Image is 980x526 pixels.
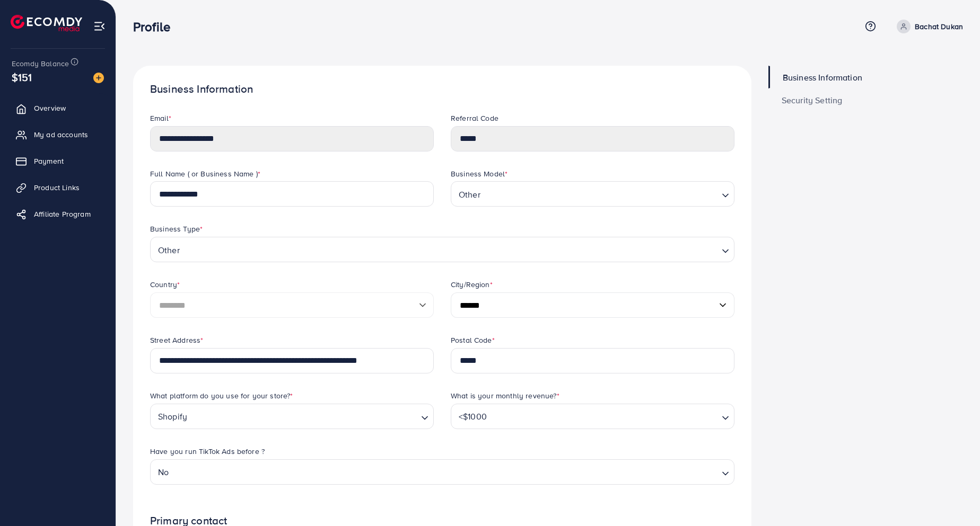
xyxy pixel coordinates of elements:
[915,20,963,33] p: Bachat Dukan
[156,240,182,260] span: Other
[8,124,108,145] a: My ad accounts
[172,462,717,482] input: Search for option
[11,15,82,31] img: logo
[12,58,69,69] span: Ecomdy Balance
[8,97,108,119] a: Overview
[93,20,106,32] img: menu
[451,390,559,401] label: What is your monthly revenue?
[34,182,80,193] span: Product Links
[34,209,91,219] span: Affiliate Program
[8,203,108,225] a: Affiliate Program
[156,407,189,426] span: Shopify
[783,73,862,82] span: Business Information
[457,185,483,204] span: Other
[34,129,88,140] span: My ad accounts
[8,177,108,198] a: Product Links
[490,406,717,426] input: Search for option
[150,446,265,457] label: Have you run TikTok Ads before ?
[8,150,108,172] a: Payment
[150,168,260,179] label: Full Name ( or Business Name )
[133,19,179,34] h3: Profile
[150,459,734,485] div: Search for option
[150,335,203,345] label: Street Address
[150,279,180,290] label: Country
[451,335,495,345] label: Postal Code
[457,407,489,426] span: <$1000
[451,168,507,179] label: Business Model
[34,103,66,113] span: Overview
[150,83,734,96] h1: Business Information
[451,404,734,429] div: Search for option
[150,113,171,123] label: Email
[451,181,734,207] div: Search for option
[892,20,963,33] a: Bachat Dukan
[451,279,493,290] label: City/Region
[93,73,104,83] img: image
[150,237,734,262] div: Search for option
[484,184,717,204] input: Search for option
[156,462,171,482] span: No
[34,156,64,166] span: Payment
[183,240,717,260] input: Search for option
[935,478,972,518] iframe: Chat
[782,96,843,104] span: Security Setting
[150,404,434,429] div: Search for option
[190,406,417,426] input: Search for option
[12,69,32,85] span: $151
[150,390,293,401] label: What platform do you use for your store?
[451,113,498,123] label: Referral Code
[150,224,203,234] label: Business Type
